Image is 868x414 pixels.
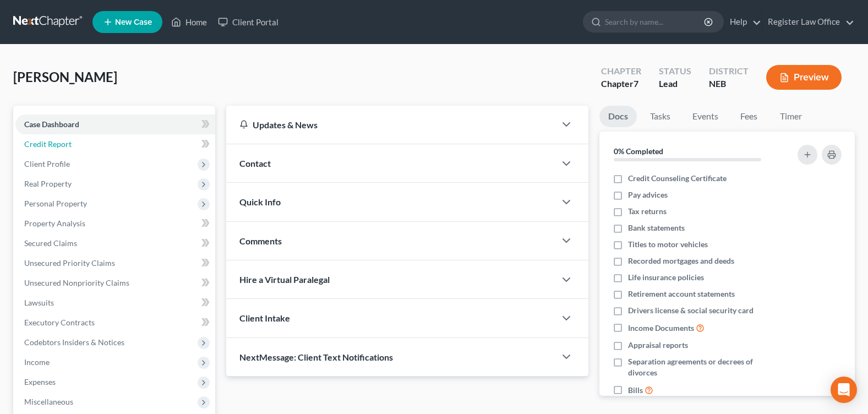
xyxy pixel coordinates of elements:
a: Tasks [641,106,679,127]
a: Events [684,106,727,127]
a: Executory Contracts [15,313,215,333]
a: Help [724,12,761,32]
div: District [709,65,749,78]
span: Codebtors Insiders & Notices [24,337,124,347]
div: Updates & News [239,119,542,130]
a: Docs [599,106,637,127]
span: Separation agreements or decrees of divorces [628,356,782,378]
a: Secured Claims [15,233,215,253]
a: Timer [771,106,811,127]
span: Credit Counseling Certificate [628,173,727,184]
span: Hire a Virtual Paralegal [239,274,330,285]
a: Register Law Office [762,12,854,32]
div: Chapter [601,78,641,90]
div: Lead [659,78,691,90]
input: Search by name... [605,12,706,32]
span: Lawsuits [24,298,54,307]
a: Unsecured Nonpriority Claims [15,273,215,293]
span: 7 [634,78,638,89]
span: Executory Contracts [24,318,95,327]
span: Bank statements [628,222,685,233]
span: Titles to motor vehicles [628,239,708,250]
span: Life insurance policies [628,272,704,283]
div: Chapter [601,65,641,78]
a: Unsecured Priority Claims [15,253,215,273]
a: Property Analysis [15,214,215,233]
strong: 0% Completed [614,146,663,156]
span: Unsecured Nonpriority Claims [24,278,129,287]
a: Case Dashboard [15,115,215,134]
button: Preview [766,65,842,90]
span: NextMessage: Client Text Notifications [239,352,393,362]
div: Open Intercom Messenger [831,377,857,403]
span: Miscellaneous [24,397,73,406]
span: Personal Property [24,199,87,208]
span: [PERSON_NAME] [13,69,117,85]
span: Real Property [24,179,72,188]
a: Credit Report [15,134,215,154]
a: Client Portal [212,12,284,32]
span: Recorded mortgages and deeds [628,255,734,266]
span: Pay advices [628,189,668,200]
span: Expenses [24,377,56,386]
span: Appraisal reports [628,340,688,351]
span: Retirement account statements [628,288,735,299]
span: Quick Info [239,197,281,207]
span: Bills [628,385,643,396]
a: Fees [731,106,767,127]
span: Client Profile [24,159,70,168]
span: Tax returns [628,206,667,217]
span: Secured Claims [24,238,77,248]
span: Client Intake [239,313,290,323]
span: Case Dashboard [24,119,79,129]
span: Income [24,357,50,367]
a: Home [166,12,212,32]
div: Status [659,65,691,78]
a: Lawsuits [15,293,215,313]
span: Comments [239,236,282,246]
span: Drivers license & social security card [628,305,754,316]
span: Unsecured Priority Claims [24,258,115,268]
span: New Case [115,18,152,26]
span: Credit Report [24,139,72,149]
span: Property Analysis [24,219,85,228]
div: NEB [709,78,749,90]
span: Income Documents [628,323,694,334]
span: Contact [239,158,271,168]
